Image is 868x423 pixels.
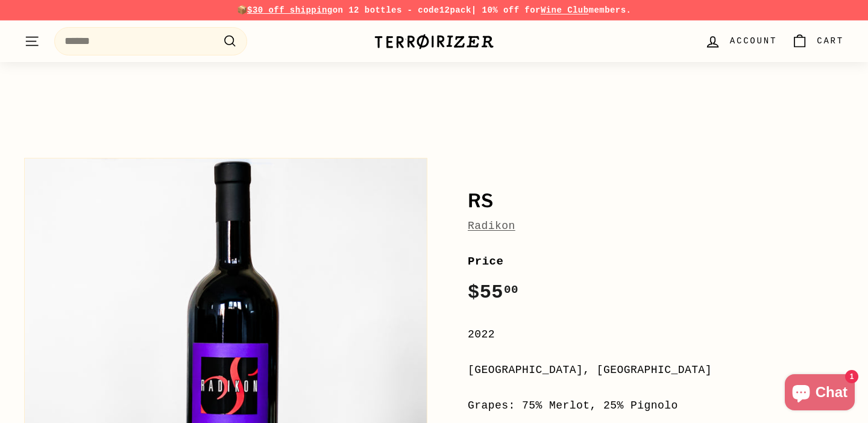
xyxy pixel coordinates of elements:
[468,252,844,271] label: Price
[468,220,515,232] a: Radikon
[247,5,333,15] span: $30 off shipping
[817,34,844,48] span: Cart
[784,23,851,59] a: Cart
[730,34,777,48] span: Account
[697,23,784,59] a: Account
[439,5,471,15] strong: 12pack
[468,362,844,379] div: [GEOGRAPHIC_DATA], [GEOGRAPHIC_DATA]
[24,4,844,17] p: 📦 on 12 bottles - code | 10% off for members.
[781,374,858,413] inbox-online-store-chat: Shopify online store chat
[541,5,589,15] a: Wine Club
[468,326,844,343] div: 2022
[468,191,844,211] h1: RS
[468,397,844,415] div: Grapes: 75% Merlot, 25% Pignolo
[468,281,518,304] span: $55
[504,283,518,296] sup: 00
